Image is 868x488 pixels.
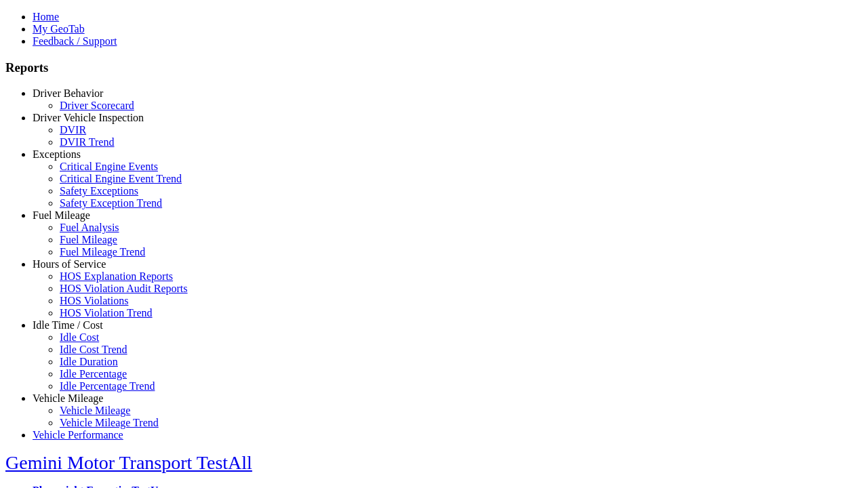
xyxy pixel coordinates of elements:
[33,23,85,35] a: My GeoTab
[60,222,119,233] a: Fuel Analysis
[33,87,103,99] a: Driver Behavior
[60,356,118,367] a: Idle Duration
[60,100,134,111] a: Driver Scorecard
[60,124,86,136] a: DVIR
[60,246,145,258] a: Fuel Mileage Trend
[60,283,188,294] a: HOS Violation Audit Reports
[5,60,863,75] h3: Reports
[33,112,144,123] a: Driver Vehicle Inspection
[60,270,173,282] a: HOS Explanation Reports
[60,185,138,197] a: Safety Exceptions
[60,380,155,392] a: Idle Percentage Trend
[60,344,127,355] a: Idle Cost Trend
[33,392,103,404] a: Vehicle Mileage
[33,148,81,160] a: Exceptions
[60,331,99,343] a: Idle Cost
[60,307,153,319] a: HOS Violation Trend
[33,258,106,270] a: Hours of Service
[60,368,127,380] a: Idle Percentage
[60,295,128,306] a: HOS Violations
[60,161,158,172] a: Critical Engine Events
[5,452,252,473] a: Gemini Motor Transport TestAll
[60,136,114,148] a: DVIR Trend
[60,173,182,184] a: Critical Engine Event Trend
[33,209,90,221] a: Fuel Mileage
[33,319,103,331] a: Idle Time / Cost
[33,35,117,47] a: Feedback / Support
[60,234,117,245] a: Fuel Mileage
[33,11,59,22] a: Home
[60,417,159,428] a: Vehicle Mileage Trend
[60,197,162,209] a: Safety Exception Trend
[60,405,130,416] a: Vehicle Mileage
[33,429,123,441] a: Vehicle Performance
